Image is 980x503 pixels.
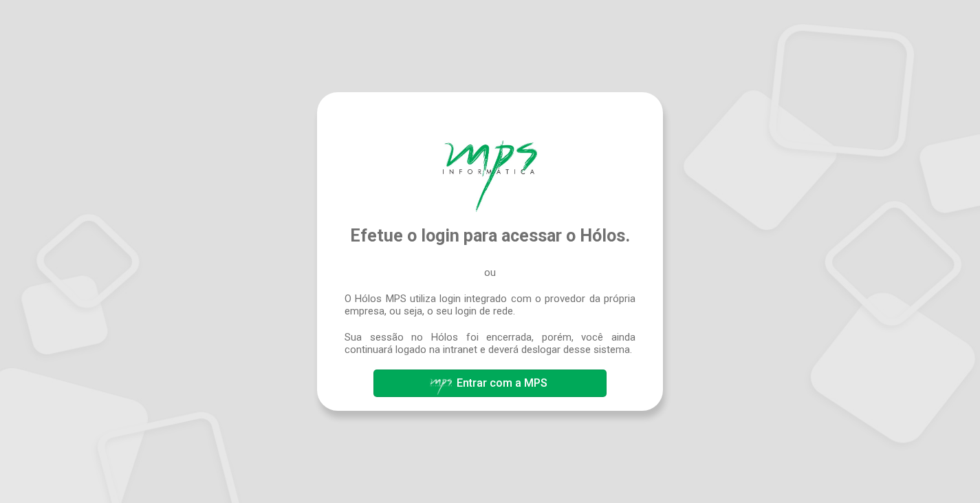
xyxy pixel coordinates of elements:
[345,331,635,356] span: Sua sessão no Hólos foi encerrada, porém, você ainda continuará logado na intranet e deverá deslo...
[484,266,496,279] span: ou
[345,292,635,317] span: O Hólos MPS utiliza login integrado com o provedor da própria empresa, ou seja, o seu login de rede.
[350,226,630,246] span: Efetue o login para acessar o Hólos.
[457,376,547,389] span: Entrar com a MPS
[443,140,536,212] img: Hólos Mps Digital
[373,370,606,397] button: Entrar com a MPS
